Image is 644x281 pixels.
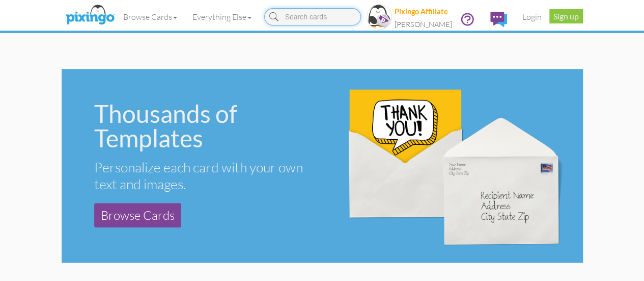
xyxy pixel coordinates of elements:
[63,3,117,28] img: pixingo logo
[116,4,185,30] a: Browse Cards
[185,4,259,30] a: Everything Else
[395,7,452,17] div: Pixingo Affiliate
[94,203,181,227] a: Browse Cards
[395,19,452,30] div: [PERSON_NAME]
[490,12,507,27] img: comments.svg
[515,4,549,30] a: Login
[264,8,361,25] input: Search cards
[340,82,568,249] img: 1a27003b-c1aa-45d3-b9d3-de47e11577a7.png
[367,4,392,30] img: pixingo-penguin.png
[94,101,314,150] div: Thousands of Templates
[94,159,314,193] div: Personalize each card with your own text and images.
[549,9,583,23] a: Sign up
